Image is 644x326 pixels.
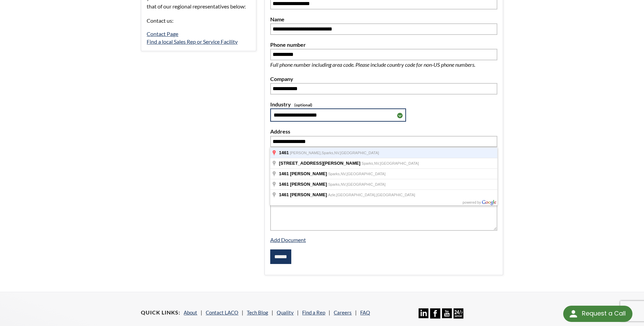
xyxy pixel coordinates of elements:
a: About [184,309,197,315]
span: Sparks, [321,151,334,155]
span: NV, [341,172,347,176]
span: [STREET_ADDRESS][PERSON_NAME] [279,161,361,166]
label: Name [270,15,497,24]
label: Company [270,75,497,83]
a: Add Document [270,237,306,243]
span: [GEOGRAPHIC_DATA] [347,182,386,186]
p: Full phone number including area code. Please include country code for non-US phone numbers. [270,60,497,69]
img: round button [568,308,579,319]
span: 1461 [279,150,289,155]
p: Contact us: [147,16,250,25]
span: NV, [341,182,347,186]
a: 24/7 Support [454,313,463,320]
a: Find a Rep [302,309,325,315]
h4: Quick Links [141,309,180,316]
span: NV, [334,151,340,155]
a: Tech Blog [247,309,268,315]
label: Industry [270,100,497,109]
a: Careers [334,309,352,315]
a: Quality [277,309,294,315]
span: [GEOGRAPHIC_DATA] [340,151,379,155]
span: [GEOGRAPHIC_DATA] [380,161,419,165]
a: FAQ [360,309,370,315]
div: Request a Call [582,306,626,321]
span: Sparks, [328,172,341,176]
span: [PERSON_NAME], [290,151,322,155]
span: 1461 [PERSON_NAME] [279,171,327,176]
span: [GEOGRAPHIC_DATA] [376,193,415,197]
a: Find a local Sales Rep or Service Facility [147,38,238,45]
span: NV, [374,161,380,165]
div: Request a Call [563,306,632,322]
img: 24/7 Support Icon [454,308,463,318]
span: [GEOGRAPHIC_DATA], [336,193,376,197]
span: [GEOGRAPHIC_DATA] [347,172,386,176]
span: Azle, [328,193,336,197]
span: Sparks, [362,161,374,165]
label: Phone number [270,40,497,49]
a: Contact Page [147,30,178,37]
span: 1461 [PERSON_NAME] [279,182,327,187]
label: Address [270,127,497,136]
span: Sparks, [328,182,341,186]
a: Contact LACO [206,309,238,315]
span: 1461 [PERSON_NAME] [279,192,327,197]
